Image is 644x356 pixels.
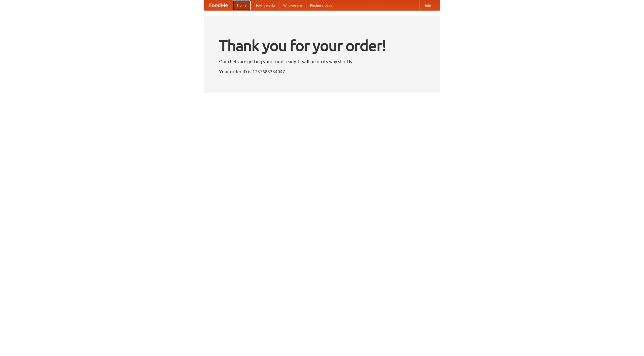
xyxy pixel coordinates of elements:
[219,58,425,65] p: Our chefs are getting your food ready. It will be on its way shortly.
[306,0,336,10] a: Recipe videos
[204,0,233,10] a: FoodMe
[233,0,251,10] a: Home
[219,33,425,58] h1: Thank you for your order!
[419,0,435,10] a: Help
[219,68,425,75] p: Your order ID is 1757683334047.
[279,0,306,10] a: Who we are
[251,0,279,10] a: How it works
